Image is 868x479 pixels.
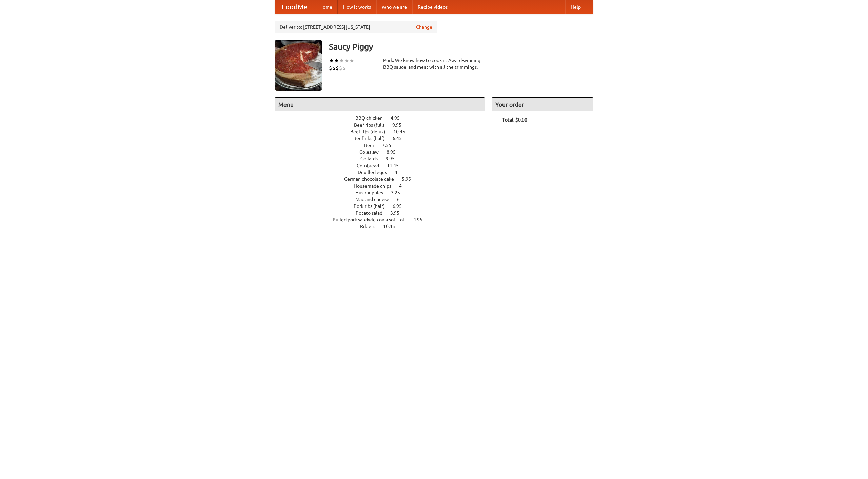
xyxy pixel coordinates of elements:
li: $ [336,64,339,72]
span: 4.95 [413,217,429,222]
a: Pulled pork sandwich on a soft roll 4.95 [333,217,435,222]
a: Devilled eggs 4 [358,170,410,175]
li: ★ [329,57,334,64]
div: Pork. We know how to cook it. Award-winning BBQ sauce, and meat with all the trimmings. [383,57,485,70]
span: 11.45 [387,163,406,168]
span: 6.45 [393,136,409,141]
li: $ [332,64,336,72]
a: Beef ribs (delux) 10.45 [350,129,418,134]
li: ★ [339,57,344,64]
a: Home [314,0,338,14]
span: Pork ribs (half) [354,203,392,209]
span: 6 [397,197,407,202]
a: Hushpuppies 3.25 [355,190,413,195]
h3: Saucy Piggy [329,40,593,53]
a: Mac and cheese 6 [355,197,412,202]
li: $ [329,64,332,72]
a: Beef ribs (full) 9.95 [354,122,414,128]
img: angular.jpg [275,40,322,91]
span: 7.55 [382,143,398,148]
a: German chocolate cake 5.95 [344,176,423,182]
a: Riblets 10.45 [360,224,408,229]
a: Who we are [376,0,412,14]
span: Collards [360,156,384,161]
span: BBQ chicken [355,115,390,121]
span: German chocolate cake [344,176,401,182]
span: Potato salad [356,210,389,216]
span: Mac and cheese [355,197,396,202]
a: Housemade chips 4 [354,183,414,189]
a: BBQ chicken 4.95 [355,115,412,121]
b: Total: $0.00 [502,117,527,123]
a: Beer 7.55 [364,143,404,148]
li: $ [339,64,342,72]
span: 10.45 [393,129,412,134]
span: Pulled pork sandwich on a soft roll [333,217,412,222]
span: 5.95 [402,176,418,182]
div: Deliver to: [STREET_ADDRESS][US_STATE] [275,21,437,33]
a: Potato salad 3.95 [356,210,412,216]
span: 9.95 [386,156,401,161]
span: Beef ribs (full) [354,122,391,128]
span: 8.95 [387,149,402,155]
a: Collards 9.95 [360,156,407,161]
span: Beef ribs (half) [353,136,392,141]
span: Housemade chips [354,183,398,189]
li: ★ [349,57,354,64]
a: FoodMe [275,0,314,14]
span: 9.95 [392,122,408,128]
li: ★ [334,57,339,64]
a: Pork ribs (half) 6.95 [354,203,414,209]
span: 4 [399,183,409,189]
a: Change [416,24,432,30]
span: Cornbread [357,163,386,168]
span: 4 [395,170,404,175]
a: How it works [338,0,376,14]
span: 3.95 [390,210,406,216]
li: $ [342,64,346,72]
span: Riblets [360,224,382,229]
span: 10.45 [383,224,402,229]
li: ★ [344,57,349,64]
a: Recipe videos [412,0,453,14]
a: Beef ribs (half) 6.45 [353,136,414,141]
span: 3.25 [391,190,407,195]
h4: Your order [492,98,593,111]
span: Beer [364,143,381,148]
span: Hushpuppies [355,190,390,195]
span: Coleslaw [359,149,386,155]
a: Coleslaw 8.95 [359,149,408,155]
span: 4.95 [391,115,407,121]
span: Beef ribs (delux) [350,129,392,134]
span: Devilled eggs [358,170,394,175]
a: Help [565,0,586,14]
a: Cornbread 11.45 [357,163,411,168]
span: 6.95 [393,203,409,209]
h4: Menu [275,98,485,111]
